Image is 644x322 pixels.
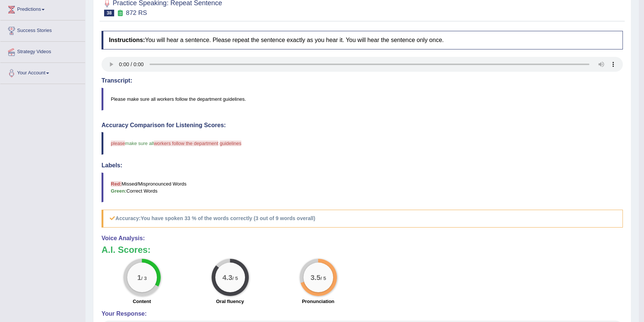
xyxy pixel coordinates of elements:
label: Content [133,298,151,305]
blockquote: Missed/Mispronounced Words Correct Words [102,173,623,202]
span: 38 [104,10,114,16]
small: / 5 [232,275,238,281]
big: 3.5 [310,273,321,281]
span: workers follow the department [154,141,218,146]
small: 872 RS [126,9,147,16]
b: Green: [111,188,126,194]
b: You have spoken 33 % of the words correctly (3 out of 9 words overall) [141,215,315,221]
h4: Accuracy Comparison for Listening Scores: [102,122,623,129]
h4: Your Response: [102,310,623,317]
a: Strategy Videos [0,42,85,60]
blockquote: Please make sure all workers follow the department guidelines. [102,88,623,110]
a: Your Account [0,63,85,81]
span: please [111,141,125,146]
small: Exam occurring question [116,10,124,17]
h4: Voice Analysis: [102,235,623,242]
b: Instructions: [109,37,145,43]
label: Oral fluency [216,298,244,305]
label: Pronunciation [302,298,334,305]
b: Red: [111,181,122,187]
big: 1 [137,273,141,281]
span: make sure all [125,141,154,146]
b: A.I. Scores: [102,245,151,255]
small: / 3 [141,275,146,281]
span: guidelines [220,141,242,146]
h4: Labels: [102,162,623,169]
h4: Transcript: [102,77,623,84]
h4: You will hear a sentence. Please repeat the sentence exactly as you hear it. You will hear the se... [102,31,623,49]
a: Success Stories [0,20,85,39]
h5: Accuracy: [102,210,623,227]
big: 4.3 [222,273,232,281]
small: / 5 [320,275,326,281]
